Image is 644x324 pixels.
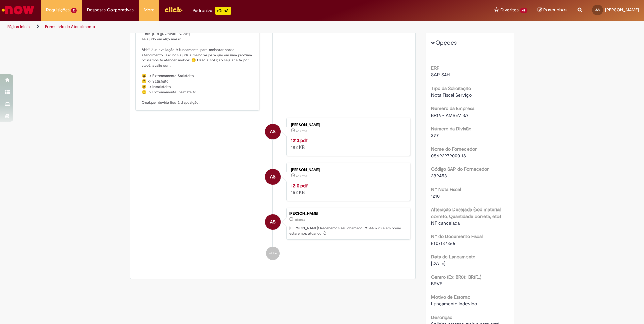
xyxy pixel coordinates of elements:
b: Centro (Ex: BR01; BR1F...) [431,274,481,280]
div: Abigail Christine Sousa dos Santos [265,214,281,230]
div: Abigail Christine Sousa dos Santos [265,124,281,139]
span: AS [595,8,600,12]
span: 4d atrás [294,218,305,222]
span: [PERSON_NAME] [605,7,639,13]
span: 239453 [431,173,447,179]
b: Data de Lançamento [431,254,475,260]
span: Nota Fiscal Serviço [431,92,472,98]
span: 1210 [431,193,440,199]
span: NF cancelada [431,220,460,226]
b: Tipo da Solicitação [431,85,471,91]
span: SAP S4H [431,72,450,78]
span: AS [270,214,276,230]
b: Descrição [431,314,452,320]
span: 08692979000118 [431,153,466,159]
div: 152 KB [291,182,403,196]
a: Formulário de Atendimento [45,24,95,29]
b: Alteração Desejada (cod material correto, Quantidade correta, etc) [431,206,501,219]
b: Nome do Fornecedor [431,146,477,152]
ul: Trilhas de página [5,21,424,33]
div: [PERSON_NAME] [291,168,403,172]
a: 1210.pdf [291,183,308,189]
span: 4d atrás [296,174,307,178]
a: Rascunhos [538,7,568,13]
span: 5107137366 [431,240,455,246]
b: Número da Divisão [431,126,471,132]
b: Numero da Empresa [431,105,474,111]
div: Abigail Christine Sousa dos Santos [265,169,281,185]
span: Favoritos [500,7,519,13]
time: 25/08/2025 11:32:57 [296,129,307,133]
p: [PERSON_NAME]! Recebemos seu chamado R13443793 e em breve estaremos atuando. [289,226,407,236]
span: BR16 - AMBEV SA [431,112,468,118]
span: More [144,7,154,13]
p: +GenAi [215,7,231,15]
img: ServiceNow [1,3,35,17]
span: Rascunhos [543,7,568,13]
span: AS [270,169,276,185]
div: [PERSON_NAME] [289,212,407,216]
span: 49 [520,8,527,13]
span: 4d atrás [296,129,307,133]
b: ERP [431,65,440,71]
span: Despesas Corporativas [87,7,134,13]
li: Abigail Christine Sousa dos Santos [135,208,410,240]
span: Lançamento indevido [431,301,477,307]
b: Nº Nota Fiscal [431,186,461,192]
img: click_logo_yellow_360x200.png [164,5,183,15]
a: 1213.pdf [291,137,308,143]
span: [DATE] [431,260,445,266]
b: Código SAP do Fornecedor [431,166,489,172]
b: Nº do Documento Fiscal [431,233,483,239]
a: Página inicial [7,24,31,29]
time: 25/08/2025 11:33:11 [294,218,305,222]
span: AS [270,124,276,140]
span: 2 [71,8,77,13]
div: Padroniza [193,7,231,15]
div: [PERSON_NAME] [291,123,403,127]
span: 377 [431,132,439,138]
span: BRVE [431,281,442,287]
span: Requisições [46,7,70,13]
b: Motivo de Estorno [431,294,470,300]
div: 182 KB [291,137,403,151]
